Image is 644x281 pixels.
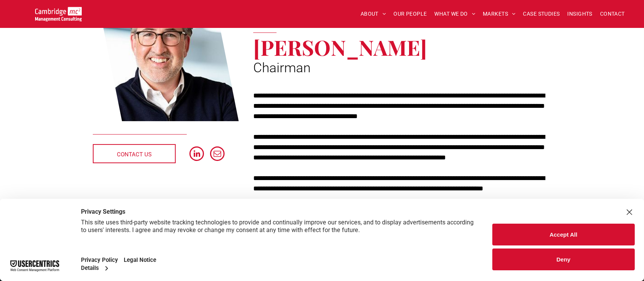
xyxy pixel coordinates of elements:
[35,7,82,21] img: Go to Homepage
[596,8,629,20] a: CONTACT
[35,8,82,16] a: Your Business Transformed | Cambridge Management Consulting
[253,33,427,61] span: [PERSON_NAME]
[390,8,430,20] a: OUR PEOPLE
[357,8,390,20] a: ABOUT
[431,8,479,20] a: WHAT WE DO
[210,146,225,163] a: email
[253,60,311,76] span: Chairman
[93,144,176,163] a: CONTACT US
[564,8,596,20] a: INSIGHTS
[117,145,152,164] span: CONTACT US
[189,146,204,163] a: linkedin
[479,8,519,20] a: MARKETS
[519,8,564,20] a: CASE STUDIES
